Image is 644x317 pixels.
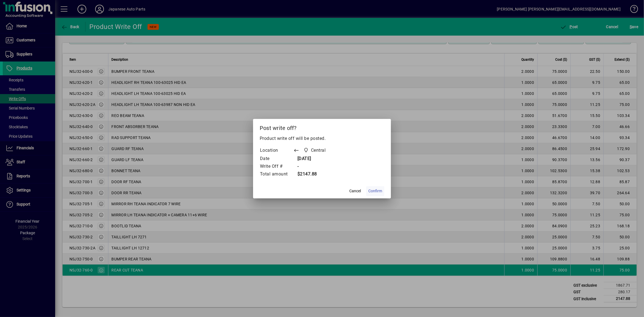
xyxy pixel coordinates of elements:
td: Date [260,155,293,163]
span: Cancel [349,188,361,194]
td: - [293,163,336,171]
td: Total amount [260,171,293,178]
h2: Post write off? [253,119,391,135]
span: Confirm [368,188,382,194]
td: $2147.88 [293,171,336,178]
p: Product write off will be posted. [260,135,384,142]
td: Location [260,146,293,155]
span: Central [311,147,326,154]
button: Confirm [366,186,384,196]
button: Cancel [346,186,364,196]
td: [DATE] [293,155,336,163]
span: Central [302,146,328,154]
td: Write Off # [260,163,293,171]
